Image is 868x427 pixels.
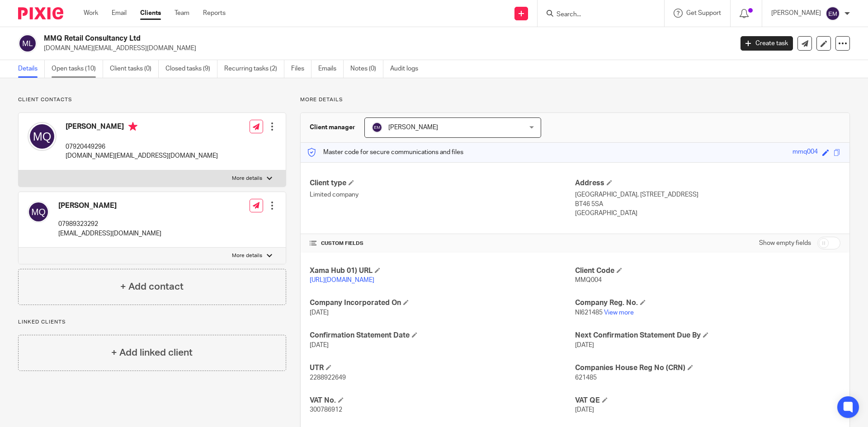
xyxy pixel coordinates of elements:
[575,298,840,308] h4: Company Reg. No.
[575,396,840,405] h4: VAT QE
[372,122,382,133] img: svg%3E
[759,239,811,248] label: Show empty fields
[232,252,262,259] p: More details
[310,240,575,247] h4: CUSTOM FIELDS
[310,298,575,308] h4: Company Incorporated On
[575,209,840,218] p: [GEOGRAPHIC_DATA]
[575,178,840,188] h4: Address
[310,190,575,199] p: Limited company
[300,96,850,103] p: More details
[111,346,193,360] h4: + Add linked client
[120,280,184,294] h4: + Add contact
[203,9,226,18] a: Reports
[58,201,161,211] h4: [PERSON_NAME]
[310,178,575,188] h4: Client type
[18,60,45,78] a: Details
[575,363,840,373] h4: Companies House Reg No (CRN)
[575,190,840,199] p: [GEOGRAPHIC_DATA], [STREET_ADDRESS]
[28,122,57,151] img: svg%3E
[741,36,793,51] a: Create task
[575,375,597,381] span: 621485
[66,151,218,160] p: [DOMAIN_NAME][EMAIL_ADDRESS][DOMAIN_NAME]
[826,6,840,21] img: svg%3E
[28,201,49,223] img: svg%3E
[310,363,575,373] h4: UTR
[140,9,161,18] a: Clients
[390,60,425,78] a: Audit logs
[575,310,603,316] span: NI621485
[793,147,818,158] div: mmq004
[318,60,344,78] a: Emails
[66,142,218,151] p: 07920449296
[224,60,284,78] a: Recurring tasks (2)
[310,266,575,276] h4: Xama Hub 01) URL
[112,9,127,18] a: Email
[575,200,840,209] p: BT46 5SA
[18,319,286,326] p: Linked clients
[575,342,594,348] span: [DATE]
[310,123,355,132] h3: Client manager
[771,9,821,18] p: [PERSON_NAME]
[575,266,840,276] h4: Client Code
[18,34,37,53] img: svg%3E
[52,60,103,78] a: Open tasks (10)
[310,396,575,405] h4: VAT No.
[44,44,727,53] p: [DOMAIN_NAME][EMAIL_ADDRESS][DOMAIN_NAME]
[388,124,438,131] span: [PERSON_NAME]
[310,407,342,413] span: 300786912
[128,122,137,131] i: Primary
[66,122,218,133] h4: [PERSON_NAME]
[175,9,189,18] a: Team
[556,11,637,19] input: Search
[84,9,98,18] a: Work
[58,229,161,238] p: [EMAIL_ADDRESS][DOMAIN_NAME]
[604,310,634,316] a: View more
[58,220,161,229] p: 07989323292
[350,60,383,78] a: Notes (0)
[575,407,594,413] span: [DATE]
[575,331,840,340] h4: Next Confirmation Statement Due By
[291,60,311,78] a: Files
[575,277,602,283] span: MMQ004
[165,60,217,78] a: Closed tasks (9)
[310,342,329,348] span: [DATE]
[307,148,463,157] p: Master code for secure communications and files
[310,331,575,340] h4: Confirmation Statement Date
[686,10,721,16] span: Get Support
[310,375,346,381] span: 2288922649
[310,277,374,283] a: [URL][DOMAIN_NAME]
[310,310,329,316] span: [DATE]
[232,175,262,182] p: More details
[18,96,286,103] p: Client contacts
[18,7,63,19] img: Pixie
[110,60,159,78] a: Client tasks (0)
[44,34,590,43] h2: MMQ Retail Consultancy Ltd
